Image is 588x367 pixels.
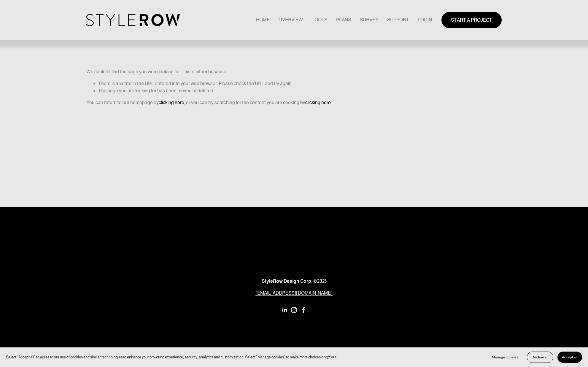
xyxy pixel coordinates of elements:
[291,307,297,313] a: Instagram
[255,290,333,297] a: [EMAIL_ADDRESS][DOMAIN_NAME]
[441,12,502,28] a: START A PROJECT
[6,354,337,360] p: Select “Accept all” to agree to our use of cookies and similar technologies to enhance your brows...
[305,100,331,105] a: clicking here
[562,355,578,359] span: Accept all
[492,355,518,359] span: Manage cookies
[262,279,327,284] strong: StyleRow Design Corp. ©2025
[557,352,582,363] button: Accept all
[159,100,184,105] a: clicking here
[282,307,287,313] a: LinkedIn
[532,355,549,359] span: Decline all
[301,307,306,313] a: Facebook
[98,87,502,94] li: The page you are looking for has been moved or deleted.
[387,16,409,24] a: folder dropdown
[86,99,502,106] p: You can return to our homepage by , or you can try searching for the content you are seeking by .
[336,16,351,24] a: PLANS
[312,16,327,24] a: TOOLS
[387,16,409,23] span: SUPPORT
[86,45,502,75] p: We couldn't find the page you were looking for. This is either because:
[256,16,270,24] a: HOME
[279,16,303,24] a: OVERVIEW
[98,80,502,87] li: There is an error in the URL entered into your web browser. Please check the URL and try again.
[360,16,378,24] a: SURVEY
[487,352,523,363] button: Manage cookies
[86,14,180,26] img: StyleRow
[418,16,432,24] a: LOGIN
[527,352,553,363] button: Decline all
